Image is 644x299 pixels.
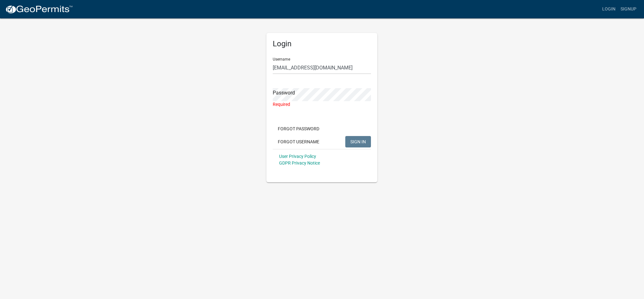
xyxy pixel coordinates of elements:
[600,3,618,15] a: Login
[273,39,371,49] h5: Login
[279,160,320,166] a: GDPR Privacy Notice
[618,3,639,15] a: Signup
[273,123,324,134] button: Forgot Password
[350,139,366,144] span: SIGN IN
[273,136,324,147] button: Forgot Username
[279,154,316,159] a: User Privacy Policy
[345,136,371,147] button: SIGN IN
[273,101,371,108] div: Required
